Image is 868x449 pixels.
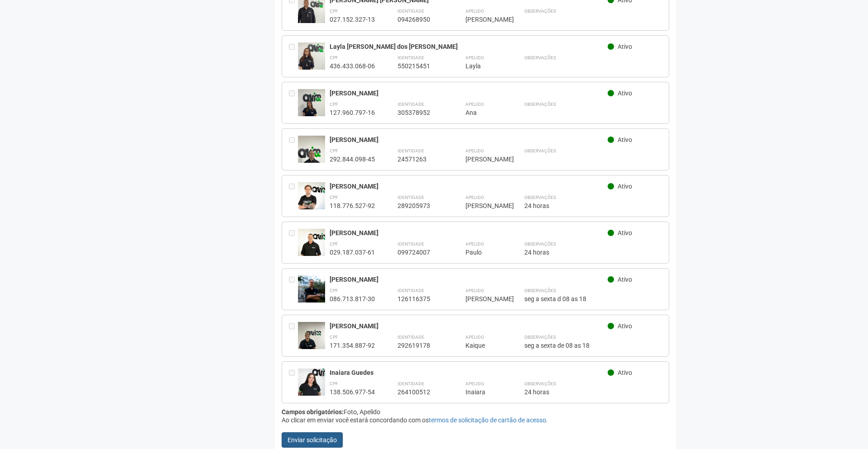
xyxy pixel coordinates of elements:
div: 436.433.068-06 [330,62,375,70]
span: Ativo [618,90,632,97]
div: 127.960.797-16 [330,109,375,117]
strong: CPF [330,288,338,293]
strong: Identidade [398,335,424,340]
strong: Observações [524,288,556,293]
div: Ao clicar em enviar você estará concordando com os . [282,416,670,424]
div: 118.776.527-92 [330,202,375,210]
div: 24 horas [524,248,662,256]
strong: Apelido [465,102,484,107]
div: Entre em contato com a Aministração para solicitar o cancelamento ou 2a via [289,136,298,163]
strong: Campos obrigatórios: [282,408,344,416]
img: user.jpg [298,275,325,302]
strong: Observações [524,195,556,200]
strong: CPF [330,195,338,200]
div: 292.844.098-45 [330,155,375,163]
strong: Observações [524,55,556,60]
div: 029.187.037-61 [330,248,375,256]
div: [PERSON_NAME] [465,155,502,163]
div: 094268950 [398,15,443,24]
div: 289205973 [398,202,443,210]
strong: CPF [330,9,338,14]
div: Entre em contato com a Aministração para solicitar o cancelamento ou 2a via [289,275,298,303]
div: 550215451 [398,62,443,70]
div: 086.713.817-30 [330,295,375,303]
span: Ativo [618,276,632,283]
span: Ativo [618,229,632,236]
div: Entre em contato com a Aministração para solicitar o cancelamento ou 2a via [289,182,298,210]
div: [PERSON_NAME] [330,322,608,330]
div: 171.354.887-92 [330,341,375,350]
strong: Apelido [465,9,484,14]
img: user.jpg [298,369,325,396]
strong: Apelido [465,381,484,386]
span: Ativo [618,183,632,190]
strong: CPF [330,241,338,246]
div: [PERSON_NAME] [465,15,502,24]
div: Paulo [465,248,502,256]
strong: CPF [330,335,338,340]
strong: Apelido [465,241,484,246]
strong: CPF [330,148,338,153]
div: [PERSON_NAME] [330,275,608,284]
strong: Observações [524,241,556,246]
strong: Identidade [398,55,424,60]
strong: Identidade [398,241,424,246]
span: Ativo [618,369,632,376]
div: 126116375 [398,295,443,303]
strong: Apelido [465,195,484,200]
div: 099724007 [398,248,443,256]
div: [PERSON_NAME] [330,136,608,144]
img: user.jpg [298,43,325,70]
div: 24 horas [524,388,662,396]
div: seg a sexta de 08 as 18 [524,341,662,350]
strong: Identidade [398,288,424,293]
img: user.jpg [298,322,325,349]
button: Enviar solicitação [282,432,343,448]
div: 292619178 [398,341,443,350]
div: Kaique [465,341,502,350]
strong: Apelido [465,148,484,153]
a: termos de solicitação de cartão de acesso [429,416,546,424]
strong: Apelido [465,288,484,293]
div: 24571263 [398,155,443,163]
div: 138.506.977-54 [330,388,375,396]
strong: Observações [524,335,556,340]
img: user.jpg [298,136,325,172]
div: Layla [PERSON_NAME] dos [PERSON_NAME] [330,43,608,51]
div: Foto, Apelido [282,408,670,416]
strong: Identidade [398,102,424,107]
span: Ativo [618,322,632,330]
div: [PERSON_NAME] [330,229,608,237]
strong: CPF [330,55,338,60]
strong: Identidade [398,148,424,153]
div: Ana [465,109,502,117]
div: [PERSON_NAME] [330,182,608,190]
div: 027.152.327-13 [330,15,375,24]
img: user.jpg [298,89,325,116]
div: [PERSON_NAME] [465,202,502,210]
img: user.jpg [298,229,325,256]
strong: Identidade [398,195,424,200]
span: Ativo [618,136,632,143]
div: Entre em contato com a Aministração para solicitar o cancelamento ou 2a via [289,229,298,256]
div: Entre em contato com a Aministração para solicitar o cancelamento ou 2a via [289,43,298,70]
strong: Identidade [398,381,424,386]
div: [PERSON_NAME] [330,89,608,97]
div: Entre em contato com a Aministração para solicitar o cancelamento ou 2a via [289,369,298,396]
img: user.jpg [298,182,325,209]
div: Inaiara [465,388,502,396]
strong: Identidade [398,9,424,14]
strong: Observações [524,9,556,14]
div: 305378952 [398,109,443,117]
strong: Observações [524,148,556,153]
div: 264100512 [398,388,443,396]
div: [PERSON_NAME] [465,295,502,303]
strong: CPF [330,102,338,107]
span: Ativo [618,43,632,50]
div: Layla [465,62,502,70]
strong: Observações [524,381,556,386]
div: Inaiara Guedes [330,369,608,377]
div: Entre em contato com a Aministração para solicitar o cancelamento ou 2a via [289,89,298,117]
div: 24 horas [524,202,662,210]
strong: CPF [330,381,338,386]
